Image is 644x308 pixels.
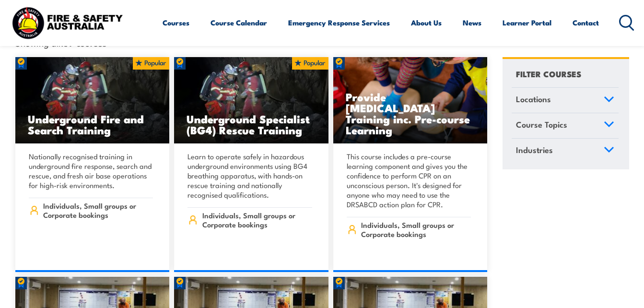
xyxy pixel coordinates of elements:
[463,11,481,34] a: News
[411,11,442,34] a: About Us
[15,57,170,143] a: Underground Fire and Search Training
[516,118,567,131] span: Course Topics
[15,57,170,143] img: Underground mine rescue
[503,11,551,34] a: Learner Portal
[361,220,471,238] span: Individuals, Small groups or Corporate bookings
[163,11,189,34] a: Courses
[347,152,471,209] p: This course includes a pre-course learning component and gives you the confidence to perform CPR ...
[512,88,619,113] a: Locations
[211,11,267,34] a: Course Calendar
[512,139,619,164] a: Industries
[516,143,553,156] span: Industries
[174,57,328,143] a: Underground Specialist (BG4) Rescue Training
[333,57,488,143] a: Provide [MEDICAL_DATA] Training inc. Pre-course Learning
[333,57,488,143] img: Low Voltage Rescue and Provide CPR
[288,11,390,34] a: Emergency Response Services
[516,67,581,80] h4: FILTER COURSES
[187,152,312,200] p: Learn to operate safely in hazardous underground environments using BG4 breathing apparatus, with...
[15,37,106,47] span: Showing all
[28,113,157,135] h3: Underground Fire and Search Training
[516,93,551,106] span: Locations
[202,211,312,229] span: Individuals, Small groups or Corporate bookings
[512,113,619,138] a: Course Topics
[43,201,153,219] span: Individuals, Small groups or Corporate bookings
[174,57,328,143] img: Underground mine rescue
[29,152,153,190] p: Nationally recognised training in underground fire response, search and rescue, and fresh air bas...
[346,91,475,135] h3: Provide [MEDICAL_DATA] Training inc. Pre-course Learning
[573,11,599,34] a: Contact
[187,113,316,135] h3: Underground Specialist (BG4) Rescue Training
